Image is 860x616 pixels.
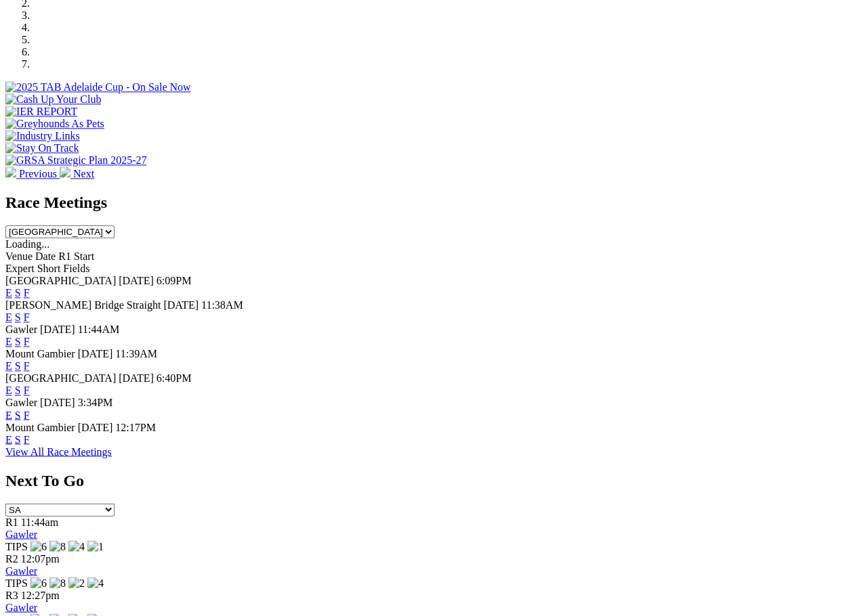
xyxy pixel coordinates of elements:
[5,336,12,347] a: E
[15,384,21,396] a: S
[60,167,70,177] img: chevron-right-pager-white.svg
[63,263,89,274] span: Fields
[5,324,37,335] span: Gawler
[5,565,37,576] a: Gawler
[15,433,21,445] a: S
[40,324,75,335] span: [DATE]
[5,238,49,250] span: Loading...
[5,360,12,372] a: E
[5,106,77,118] img: IER REPORT
[15,360,21,372] a: S
[24,360,30,372] a: F
[21,516,58,527] span: 11:44am
[24,336,30,347] a: F
[5,528,37,540] a: Gawler
[5,384,12,396] a: E
[5,130,80,142] img: Industry Links
[30,540,47,552] img: 6
[60,168,94,179] a: Next
[5,445,112,457] a: View All Race Meetings
[87,540,104,552] img: 1
[201,299,243,311] span: 11:38AM
[5,409,12,420] a: E
[119,372,154,384] span: [DATE]
[5,397,37,408] span: Gawler
[24,433,30,445] a: F
[78,348,113,359] span: [DATE]
[21,552,60,564] span: 12:07pm
[5,433,12,445] a: E
[5,552,18,564] span: R2
[5,167,16,177] img: chevron-left-pager-white.svg
[15,336,21,347] a: S
[24,409,30,420] a: F
[5,287,12,299] a: E
[35,250,56,262] span: Date
[24,311,30,323] a: F
[78,324,120,335] span: 11:44AM
[5,589,18,600] span: R3
[30,577,47,589] img: 6
[87,577,104,589] img: 4
[49,540,66,552] img: 8
[5,540,28,552] span: TIPS
[68,577,85,589] img: 2
[5,372,116,384] span: [GEOGRAPHIC_DATA]
[5,421,75,433] span: Mount Gambier
[5,299,161,311] span: [PERSON_NAME] Bridge Straight
[157,275,192,286] span: 6:09PM
[5,263,35,274] span: Expert
[5,516,18,527] span: R1
[163,299,199,311] span: [DATE]
[5,154,146,167] img: GRSA Strategic Plan 2025-27
[5,471,855,489] h2: Next To Go
[24,287,30,299] a: F
[78,397,113,408] span: 3:34PM
[5,93,101,106] img: Cash Up Your Club
[5,311,12,323] a: E
[5,168,60,179] a: Previous
[5,81,191,93] img: 2025 TAB Adelaide Cup - On Sale Now
[78,421,113,433] span: [DATE]
[49,577,66,589] img: 8
[5,142,79,154] img: Stay On Track
[5,275,116,286] span: [GEOGRAPHIC_DATA]
[40,397,75,408] span: [DATE]
[37,263,61,274] span: Short
[19,168,57,179] span: Previous
[21,589,60,600] span: 12:27pm
[58,250,94,262] span: R1 Start
[15,311,21,323] a: S
[119,275,154,286] span: [DATE]
[73,168,94,179] span: Next
[5,577,28,588] span: TIPS
[157,372,192,384] span: 6:40PM
[5,194,855,212] h2: Race Meetings
[5,601,37,613] a: Gawler
[15,409,21,420] a: S
[24,384,30,396] a: F
[5,250,33,262] span: Venue
[15,287,21,299] a: S
[115,421,156,433] span: 12:17PM
[5,348,75,359] span: Mount Gambier
[5,118,104,130] img: Greyhounds As Pets
[68,540,85,552] img: 4
[115,348,157,359] span: 11:39AM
